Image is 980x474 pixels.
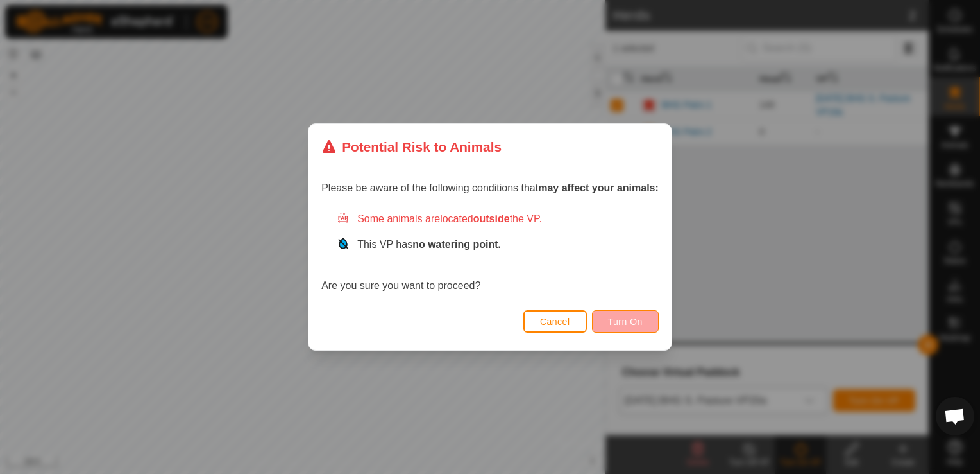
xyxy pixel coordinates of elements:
[608,317,643,327] span: Turn On
[540,317,570,327] span: Cancel
[321,137,502,157] div: Potential Risk to Animals
[321,182,659,193] span: Please be aware of the following conditions that
[337,211,659,227] div: Some animals are
[357,239,501,250] span: This VP has
[473,213,510,224] strong: outside
[412,239,501,250] strong: no watering point.
[523,310,587,333] button: Cancel
[592,310,659,333] button: Turn On
[321,211,659,294] div: Are you sure you want to proceed?
[538,182,659,193] strong: may affect your animals:
[440,213,542,224] span: located the VP.
[936,397,974,435] a: Open chat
